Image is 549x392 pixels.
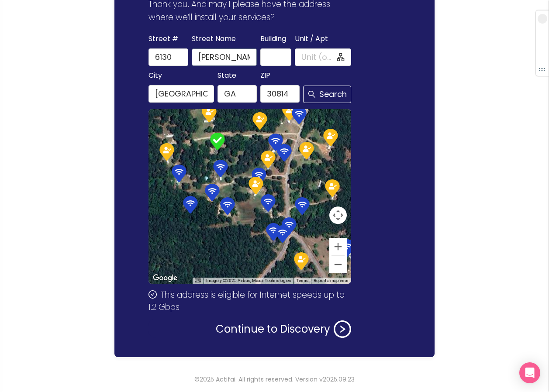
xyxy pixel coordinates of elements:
span: Street # [148,33,178,45]
button: Keyboard shortcuts [195,278,201,284]
button: Search [303,86,351,103]
img: Google [151,272,180,284]
span: check-circle [148,290,157,299]
button: Continue to Discovery [216,320,351,338]
span: ZIP [260,69,270,82]
span: This address is eligible for Internet speeds up to 1.2 Gbps [148,289,344,313]
button: Map camera controls [329,206,347,224]
span: City [148,69,162,82]
input: Harlem [148,85,214,103]
span: Street Name [192,33,236,45]
input: GA [218,85,257,103]
input: Garrard Town Rd [192,48,257,66]
button: Zoom out [329,256,347,273]
span: Building [260,33,286,45]
div: Open Intercom Messenger [519,362,540,383]
button: Zoom in [329,238,347,255]
input: 30814 [260,85,300,103]
span: State [218,69,236,82]
input: Unit (optional) [301,51,335,63]
span: Unit / Apt [295,33,328,45]
a: Open this area in Google Maps (opens a new window) [151,272,180,284]
input: 6130 [148,48,188,66]
a: Terms (opens in new tab) [296,278,308,283]
a: Report a map error [314,278,349,283]
span: Imagery ©2025 Airbus, Maxar Technologies [206,278,291,283]
span: apartment [337,53,345,61]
